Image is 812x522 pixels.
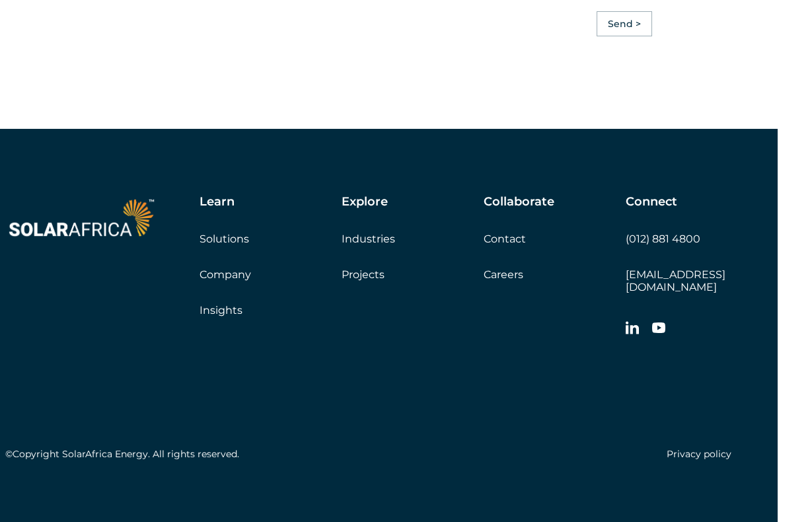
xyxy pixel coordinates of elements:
a: Industries [342,233,395,245]
a: (012) 881 4800 [626,233,700,245]
a: Company [200,268,251,281]
h5: Explore [342,195,388,209]
a: Insights [200,304,242,317]
h5: ©Copyright SolarAfrica Energy. All rights reserved. [5,449,239,460]
h5: Learn [200,195,235,209]
a: Contact [484,233,526,245]
a: Projects [342,268,385,281]
h5: Connect [626,195,677,209]
h5: Collaborate [484,195,554,209]
a: Privacy policy [667,448,731,460]
a: [EMAIL_ADDRESS][DOMAIN_NAME] [626,268,725,293]
input: Send > [597,11,652,36]
a: Careers [484,268,523,281]
a: Solutions [200,233,249,245]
